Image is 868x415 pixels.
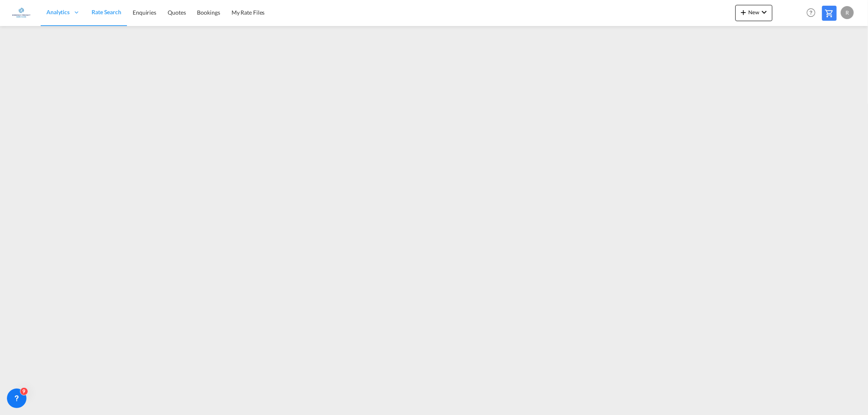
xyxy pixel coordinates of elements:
div: R [841,6,854,19]
img: e1326340b7c511ef854e8d6a806141ad.jpg [12,4,31,22]
span: My Rate Files [232,9,265,16]
span: Help [804,6,818,20]
span: Enquiries [133,9,156,16]
span: Bookings [197,9,220,16]
span: New [739,9,769,15]
span: Quotes [168,9,186,16]
md-icon: icon-chevron-down [759,7,769,17]
div: Help [804,6,822,20]
button: icon-plus 400-fgNewicon-chevron-down [735,5,772,21]
span: Rate Search [92,9,121,15]
md-icon: icon-plus 400-fg [739,7,748,17]
span: Analytics [46,8,70,16]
